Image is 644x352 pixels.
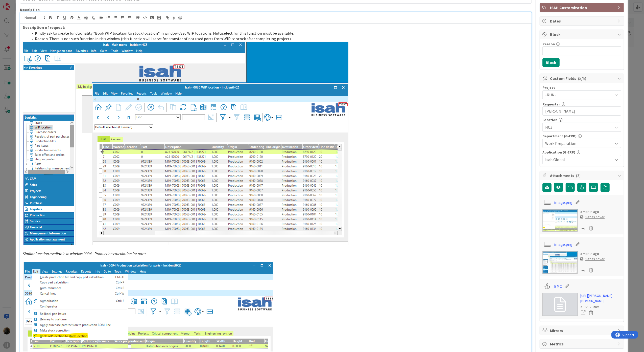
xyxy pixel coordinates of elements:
em: Similar function available in window 0094 - Production calculation for parts [23,251,146,256]
label: Reason [542,42,555,46]
div: Set as cover [580,214,605,220]
span: Dates [550,18,615,24]
div: Project [542,86,621,89]
span: Block [550,31,615,37]
span: HCZ [545,124,612,130]
div: a month ago [580,304,621,309]
div: a month ago [580,251,605,256]
span: ( 5/5 ) [578,76,586,81]
button: Block [542,58,560,67]
a: [URL][PERSON_NAME][DOMAIN_NAME] [580,293,621,304]
span: Custom Fields [550,75,615,81]
span: Attachments [550,172,615,179]
span: Support [11,1,23,7]
a: BMC [554,283,562,289]
strong: Description of request: [23,25,65,30]
a: image.png [554,199,573,205]
a: image.png [554,241,573,247]
label: Requester [542,102,560,106]
div: Application (G-ERP) [542,150,621,154]
span: Description [20,7,40,12]
a: Open [580,310,586,316]
span: Isah Global [545,157,612,163]
div: a month ago [580,209,605,214]
span: ( 3 ) [576,173,581,178]
div: Department (G-ERP) [542,134,621,138]
div: Download [580,267,586,273]
span: -RUN- [545,91,610,98]
div: Location [542,118,621,122]
img: image.png [23,42,348,245]
div: Download [580,225,586,231]
span: Mirrors [550,327,615,334]
img: image.png [23,262,273,351]
span: Kindly ask to create functionality "Book WIP location to stock location" in window 0836 WIP locat... [35,31,294,36]
span: Metrics [550,341,615,347]
span: ISAH Customization [550,5,615,11]
span: Work Preparation [545,140,612,146]
div: Set as cover [580,256,605,262]
span: Reason: There is not such function in this window (this function will serve for transfer of not u... [35,36,292,41]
